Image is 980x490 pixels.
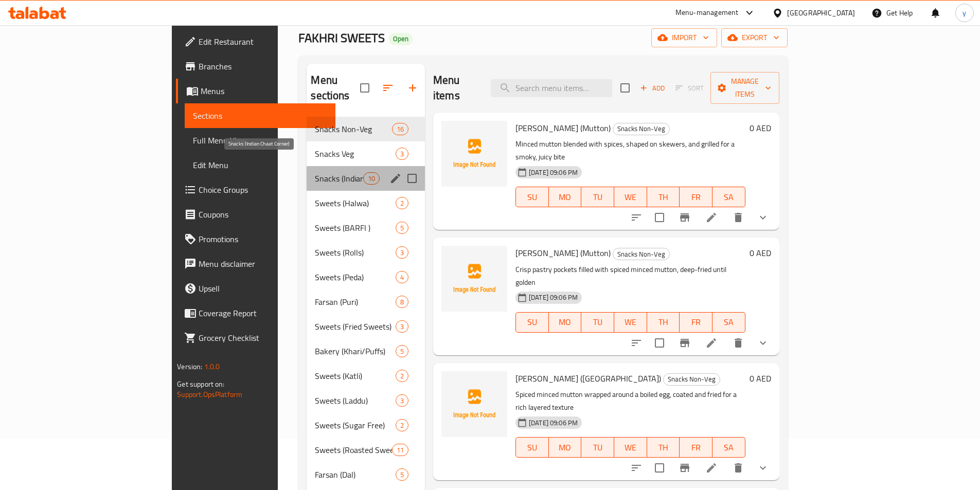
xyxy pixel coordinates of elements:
button: MO [549,187,582,207]
span: TU [585,440,610,455]
button: TU [581,312,614,333]
a: Coverage Report [176,301,335,325]
button: Branch-specific-item [672,205,697,230]
button: SA [712,312,745,333]
div: items [396,394,408,407]
span: SU [520,440,545,455]
span: Snacks Non-Veg [613,248,669,260]
a: Full Menu View [185,128,335,153]
div: items [396,320,408,333]
span: FR [684,315,708,330]
span: SA [717,190,741,205]
span: Select all sections [354,77,376,99]
span: SA [717,440,741,455]
input: search [491,79,612,97]
a: Coupons [176,202,335,227]
button: Add [636,80,669,96]
div: items [363,172,380,185]
span: Sweets (Roasted Sweets) [315,444,391,456]
span: Upsell [199,282,327,295]
button: delete [726,205,751,230]
svg: Show Choices [757,462,769,474]
div: items [396,197,408,209]
span: SA [717,315,741,330]
span: WE [618,315,643,330]
span: MO [553,190,578,205]
button: FR [680,437,712,458]
div: items [396,468,408,481]
img: Kheema Samosa (Mutton) [441,246,507,312]
span: Coupons [199,208,327,221]
button: edit [388,171,403,186]
div: Sweets (BARFI ) [315,222,395,234]
a: Support.OpsPlatform [177,388,242,401]
span: Menus [201,85,327,97]
button: WE [614,187,647,207]
span: Choice Groups [199,184,327,196]
span: FR [684,440,708,455]
a: Choice Groups [176,177,335,202]
div: Snacks Non-Veg [613,123,670,135]
span: 8 [396,297,408,307]
div: Bakery (Khari/Puffs) [315,345,395,357]
span: Select section first [669,80,710,96]
button: Manage items [710,72,779,104]
button: TH [647,187,680,207]
span: 3 [396,322,408,332]
button: delete [726,331,751,355]
span: 3 [396,248,408,258]
div: Sweets (Katli)2 [307,364,425,388]
span: Edit Menu [193,159,327,171]
div: Sweets (Roasted Sweets)11 [307,438,425,462]
span: Sections [193,110,327,122]
div: items [396,296,408,308]
span: Promotions [199,233,327,245]
p: Crisp pastry pockets filled with spiced minced mutton, deep-fried until golden [515,263,745,289]
span: Sweets (Rolls) [315,246,395,259]
span: Sweets (Fried Sweets) [315,320,395,333]
span: TH [651,440,676,455]
button: sort-choices [624,205,649,230]
span: Sweets (Sugar Free) [315,419,395,431]
button: WE [614,437,647,458]
span: 11 [393,445,408,455]
span: Select to update [649,332,670,354]
span: Select section [614,77,636,99]
span: 5 [396,223,408,233]
button: SU [515,437,549,458]
span: Menu disclaimer [199,258,327,270]
span: Open [389,34,413,43]
a: Menu disclaimer [176,251,335,276]
div: items [396,370,408,382]
span: Full Menu View [193,134,327,147]
span: Add [638,82,666,94]
div: items [396,148,408,160]
span: Manage items [719,75,771,101]
span: 5 [396,470,408,480]
div: Sweets (Rolls)3 [307,240,425,265]
span: 1.0.0 [204,360,220,373]
span: Select to update [649,207,670,228]
div: Open [389,33,413,45]
span: Farsan (Puri) [315,296,395,308]
button: export [721,28,788,47]
span: TU [585,315,610,330]
div: Sweets (Katli) [315,370,395,382]
button: WE [614,312,647,333]
span: WE [618,190,643,205]
button: Add section [400,76,425,100]
span: 3 [396,149,408,159]
a: Edit menu item [705,337,718,349]
a: Edit menu item [705,462,718,474]
div: Snacks Non-Veg [663,373,720,386]
button: import [651,28,717,47]
span: Sweets (Peda) [315,271,395,283]
div: Bakery (Khari/Puffs)5 [307,339,425,364]
span: MO [553,315,578,330]
button: sort-choices [624,456,649,480]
